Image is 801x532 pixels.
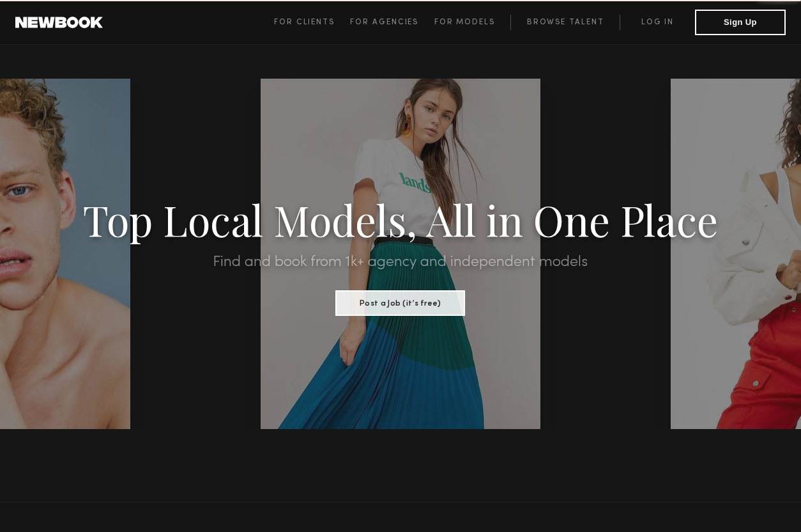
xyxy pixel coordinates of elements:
[434,19,495,26] span: For Models
[510,15,620,30] a: Browse Talent
[274,15,350,30] a: For Clients
[620,15,695,30] a: Log in
[350,19,418,26] span: For Agencies
[335,290,465,316] button: Post a Job (it’s free)
[60,254,741,270] h2: Find and book from 1k+ agency and independent models
[60,199,741,239] h1: Top Local Models, All in One Place
[350,15,434,30] a: For Agencies
[434,15,511,30] a: For Models
[695,10,786,35] button: Sign Up
[335,295,465,309] a: Post a Job (it’s free)
[274,19,335,26] span: For Clients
